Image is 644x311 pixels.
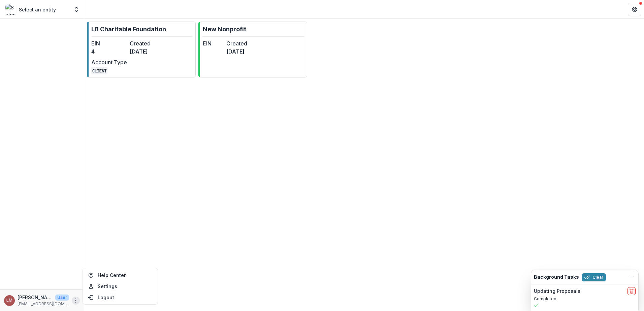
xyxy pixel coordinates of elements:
[627,273,636,281] button: Dismiss
[91,39,127,47] dt: EIN
[534,288,580,294] h2: Updating Proposals
[226,47,247,56] dd: [DATE]
[6,298,12,303] div: Loida Mendoza
[91,67,107,74] code: CLIENT
[87,22,196,77] a: LB Charitable FoundationEIN4Created[DATE]Account TypeCLIENT
[18,294,53,301] p: [PERSON_NAME]
[19,6,56,13] p: Select an entity
[534,296,636,302] p: Completed
[130,47,165,56] dd: [DATE]
[226,39,247,47] dt: Created
[91,47,127,56] dd: 4
[72,3,81,16] button: Open entity switcher
[91,58,127,66] dt: Account Type
[72,297,80,305] button: More
[627,287,636,295] button: delete
[203,39,224,47] dt: EIN
[628,3,641,16] button: Get Help
[198,22,307,77] a: New NonprofitEINCreated[DATE]
[582,273,606,281] button: Clear
[534,274,579,280] h2: Background Tasks
[18,301,69,307] p: [EMAIL_ADDRESS][DOMAIN_NAME]
[55,295,69,301] p: User
[91,25,166,34] p: LB Charitable Foundation
[130,39,165,47] dt: Created
[203,25,246,34] p: New Nonprofit
[5,4,16,15] img: Select an entity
